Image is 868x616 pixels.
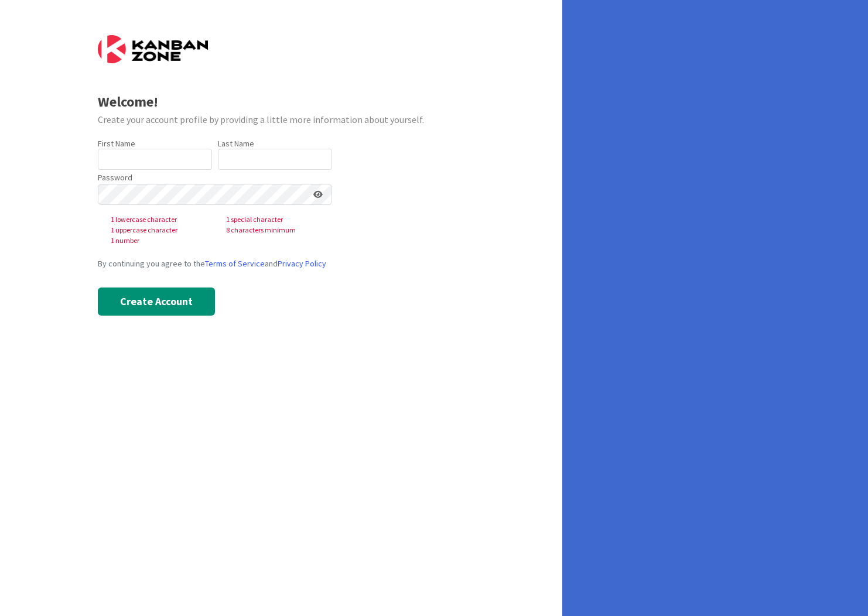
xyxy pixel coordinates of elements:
[98,138,135,149] label: First Name
[98,172,132,184] label: Password
[218,138,254,149] label: Last Name
[98,112,465,126] div: Create your account profile by providing a little more information about yourself.
[98,35,208,63] img: Kanban Zone
[98,258,465,270] div: By continuing you agree to the and
[101,235,217,246] span: 1 number
[205,258,265,269] a: Terms of Service
[101,214,217,225] span: 1 lowercase character
[278,258,326,269] a: Privacy Policy
[98,91,465,112] div: Welcome!
[217,225,332,235] span: 8 characters minimum
[101,225,217,235] span: 1 uppercase character
[217,214,332,225] span: 1 special character
[98,288,215,316] button: Create Account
